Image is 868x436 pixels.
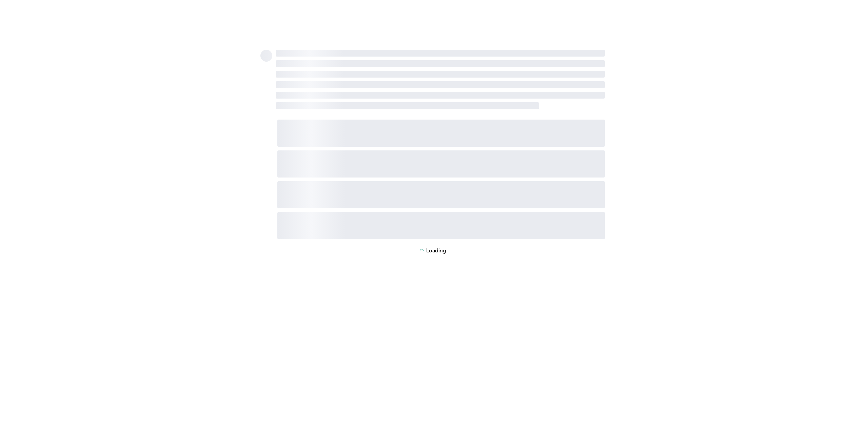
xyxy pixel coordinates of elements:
[426,248,446,254] p: Loading
[276,71,605,78] span: ‌
[260,50,272,62] span: ‌
[276,81,605,88] span: ‌
[276,102,539,109] span: ‌
[277,120,605,147] span: ‌
[276,60,605,67] span: ‌
[276,50,605,57] span: ‌
[277,181,605,208] span: ‌
[277,150,605,178] span: ‌
[276,92,605,99] span: ‌
[277,212,605,239] span: ‌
